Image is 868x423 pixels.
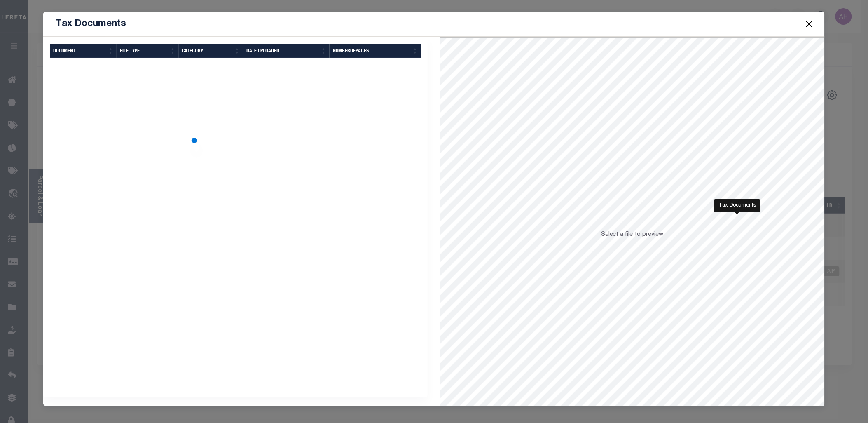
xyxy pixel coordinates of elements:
th: NumberOfPages [330,44,421,58]
span: Select a file to preview [601,232,664,237]
th: DOCUMENT [50,44,117,58]
th: CATEGORY [179,44,243,58]
th: Date Uploaded [243,44,330,58]
th: FILE TYPE [117,44,179,58]
div: Tax Documents [714,199,760,212]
